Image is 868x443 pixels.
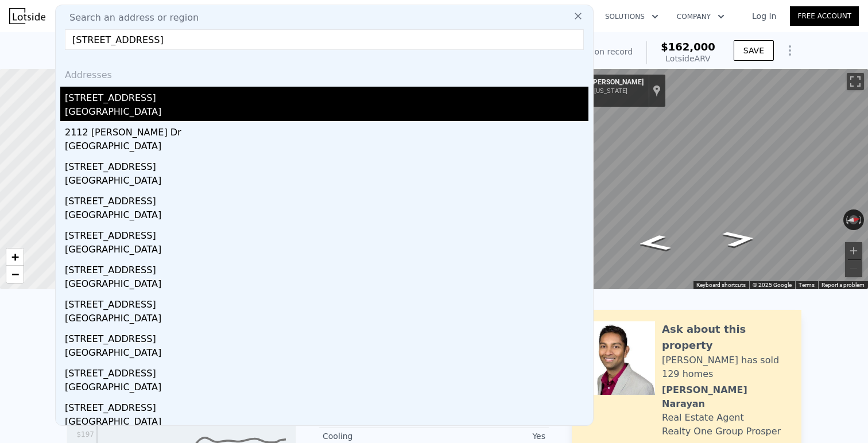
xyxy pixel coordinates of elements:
[65,87,588,105] div: [STREET_ADDRESS]
[65,243,588,259] div: [GEOGRAPHIC_DATA]
[65,293,588,312] div: [STREET_ADDRESS]
[434,430,545,442] div: Yes
[65,174,588,190] div: [GEOGRAPHIC_DATA]
[60,11,199,25] span: Search an address or region
[65,190,588,208] div: [STREET_ADDRESS]
[65,415,588,431] div: [GEOGRAPHIC_DATA]
[65,312,588,328] div: [GEOGRAPHIC_DATA]
[858,209,865,230] button: Rotate clockwise
[65,208,588,224] div: [GEOGRAPHIC_DATA]
[662,321,790,353] div: Ask about this property
[843,209,850,230] button: Rotate counterclockwise
[845,260,862,277] button: Zoom out
[11,250,19,264] span: +
[596,6,668,27] button: Solutions
[65,121,588,139] div: 2112 [PERSON_NAME] Dr
[65,362,588,380] div: [STREET_ADDRESS]
[525,69,868,289] div: Map
[623,231,685,255] path: Go South, Weiler Blvd
[662,425,781,438] div: Realty One Group Prosper
[821,282,865,288] a: Report a problem
[653,84,661,97] a: Show location on map
[6,248,24,266] a: Zoom in
[65,328,588,346] div: [STREET_ADDRESS]
[778,39,801,62] button: Show Options
[708,227,770,251] path: Go North, Weiler Blvd
[753,282,792,288] span: © 2025 Google
[799,282,815,288] a: Terms (opens in new tab)
[790,6,859,26] a: Free Account
[65,156,588,174] div: [STREET_ADDRESS]
[65,139,588,156] div: [GEOGRAPHIC_DATA]
[696,281,746,289] button: Keyboard shortcuts
[65,105,588,121] div: [GEOGRAPHIC_DATA]
[662,411,744,425] div: Real Estate Agent
[738,10,790,22] a: Log In
[65,29,584,50] input: Enter an address, city, region, neighborhood or zip code
[65,346,588,362] div: [GEOGRAPHIC_DATA]
[65,397,588,415] div: [STREET_ADDRESS]
[662,383,790,411] div: [PERSON_NAME] Narayan
[661,53,715,64] div: Lotside ARV
[6,266,24,283] a: Zoom out
[76,430,94,438] tspan: $197
[65,259,588,277] div: [STREET_ADDRESS]
[65,277,588,293] div: [GEOGRAPHIC_DATA]
[668,6,734,27] button: Company
[9,8,45,24] img: Lotside
[11,267,19,281] span: −
[65,380,588,397] div: [GEOGRAPHIC_DATA]
[323,430,434,442] div: Cooling
[734,40,774,61] button: SAVE
[60,59,588,87] div: Addresses
[661,41,715,53] span: $162,000
[843,214,865,226] button: Reset the view
[662,353,790,381] div: [PERSON_NAME] has sold 129 homes
[525,69,868,289] div: Street View
[847,73,864,90] button: Toggle fullscreen view
[845,242,862,259] button: Zoom in
[65,224,588,243] div: [STREET_ADDRESS]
